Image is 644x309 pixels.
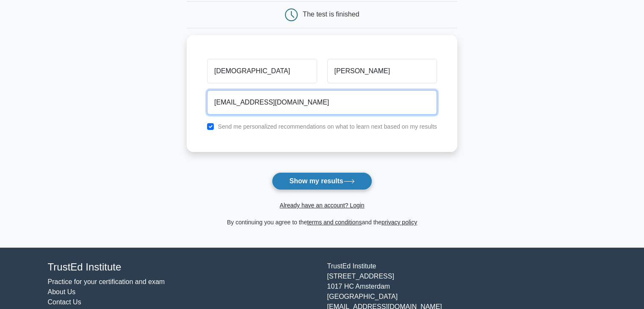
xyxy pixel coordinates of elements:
[182,217,462,227] div: By continuing you agree to the and the
[327,59,437,83] input: Last name
[303,11,359,18] div: The test is finished
[381,219,417,226] a: privacy policy
[48,298,81,306] a: Contact Us
[207,59,317,83] input: First name
[272,172,372,190] button: Show my results
[279,202,364,209] a: Already have an account? Login
[218,123,437,130] label: Send me personalized recommendations on what to learn next based on my results
[307,219,362,226] a: terms and conditions
[48,278,165,285] a: Practice for your certification and exam
[48,261,317,273] h4: TrustEd Institute
[48,288,76,295] a: About Us
[207,90,437,115] input: Email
